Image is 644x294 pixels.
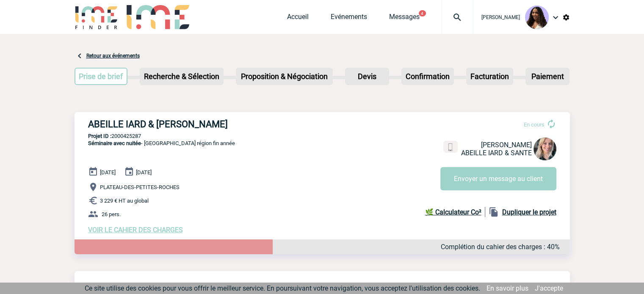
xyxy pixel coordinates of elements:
p: Proposition & Négociation [237,69,332,84]
b: Projet ID : [88,133,111,139]
p: 2000425287 [75,133,570,139]
span: Séminaire avec nuitée [88,140,141,146]
button: 4 [419,10,426,16]
button: Envoyer un message au client [440,167,556,190]
h3: ABEILLE IARD & [PERSON_NAME] [88,119,342,129]
p: Paiement [526,69,569,84]
a: Retour aux événements [86,53,140,59]
b: 🌿 Calculateur Co² [425,208,481,216]
span: [PERSON_NAME] [481,141,532,149]
a: Messages [389,13,420,25]
img: portable.png [447,143,454,151]
a: 🌿 Calculateur Co² [425,207,485,217]
a: J'accepte [535,284,563,292]
img: 129785-0.jpg [533,137,556,160]
a: VOIR LE CAHIER DES CHARGES [88,226,183,234]
span: ABEILLE IARD & SANTE [461,149,532,157]
span: [PERSON_NAME] [481,14,520,20]
a: En savoir plus [486,284,528,292]
img: file_copy-black-24dp.png [489,207,499,217]
p: Devis [346,69,388,84]
span: En cours [524,121,544,128]
p: Confirmation [402,69,453,84]
span: 3 229 € HT au global [100,198,149,204]
img: 131234-0.jpg [525,5,549,29]
span: [DATE] [100,169,116,176]
span: PLATEAU-DES-PETITES-ROCHES [100,184,180,190]
span: Ce site utilise des cookies pour vous offrir le meilleur service. En poursuivant votre navigation... [85,284,480,292]
b: Dupliquer le projet [502,208,556,216]
span: [DATE] [136,169,152,176]
p: Prise de brief [75,69,127,84]
a: Evénements [331,13,367,25]
p: Recherche & Sélection [141,69,223,84]
span: - [GEOGRAPHIC_DATA] région fin année [88,140,235,146]
span: 26 pers. [102,211,121,217]
img: IME-Finder [75,5,119,29]
a: Accueil [287,13,309,25]
p: Facturation [467,69,512,84]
